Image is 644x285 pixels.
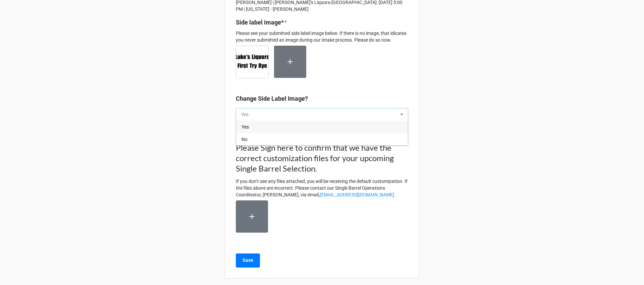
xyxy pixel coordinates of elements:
[320,192,394,197] a: [EMAIL_ADDRESS][DOMAIN_NAME]
[243,257,253,264] b: Save
[241,137,248,142] span: No
[236,94,308,103] label: Change Side Label Image?
[236,18,284,27] label: Side label image*
[236,46,274,84] div: Luke's Liquors.png
[241,124,249,130] span: Yes
[236,46,268,78] img: IwzvqZBZqQ5EDk3xUVCpS9sekI2jGEIAqSW4EkOgPug
[236,253,260,268] button: Save
[236,178,408,198] p: If you don’t see any files attached, you will be receiving the default customization. If the file...
[236,30,408,43] p: Please see your submitted side label image below. If there is no image, that idicates you never s...
[236,143,408,174] h2: Please Sign here to confirm that we have the correct customization files for your upcoming Single...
